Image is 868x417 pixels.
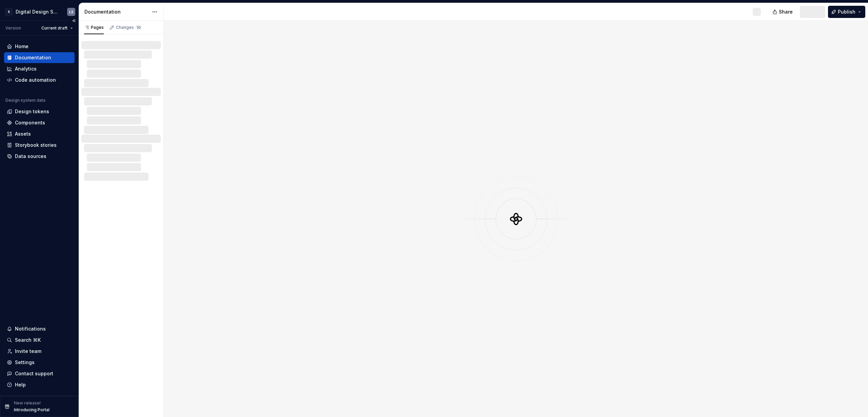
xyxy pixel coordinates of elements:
[15,142,57,148] div: Storybook stories
[15,77,56,83] div: Code automation
[15,348,41,355] div: Invite team
[84,8,149,15] div: Documentation
[4,323,75,334] button: Notifications
[4,346,75,357] a: Invite team
[4,63,75,74] a: Analytics
[4,128,75,139] a: Assets
[14,407,50,413] p: Introducing Portal
[69,9,74,15] div: LS
[4,357,75,368] a: Settings
[15,43,28,50] div: Home
[5,25,21,31] div: Version
[4,140,75,151] a: Storybook stories
[84,25,104,30] div: Pages
[4,368,75,379] button: Contact support
[16,8,59,15] div: Digital Design System
[4,106,75,117] a: Design tokens
[15,119,45,126] div: Components
[15,131,31,137] div: Assets
[15,370,53,377] div: Contact support
[41,25,67,31] span: Current draft
[69,16,79,25] button: Collapse sidebar
[838,8,855,15] span: Publish
[116,25,142,30] div: Changes
[4,117,75,128] a: Components
[4,151,75,162] a: Data sources
[5,8,13,16] div: S
[15,65,37,72] div: Analytics
[15,337,41,343] div: Search ⌘K
[4,335,75,345] button: Search ⌘K
[15,153,46,160] div: Data sources
[15,359,35,366] div: Settings
[38,23,76,33] button: Current draft
[15,54,51,61] div: Documentation
[14,400,41,406] p: New release!
[779,8,793,15] span: Share
[4,41,75,52] a: Home
[4,52,75,63] a: Documentation
[15,381,26,388] div: Help
[5,98,45,103] div: Design system data
[828,6,865,18] button: Publish
[1,4,77,19] button: SDigital Design SystemLS
[135,25,142,30] span: 10
[769,6,797,18] button: Share
[4,75,75,85] a: Code automation
[15,108,49,115] div: Design tokens
[15,325,46,332] div: Notifications
[4,379,75,390] button: Help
